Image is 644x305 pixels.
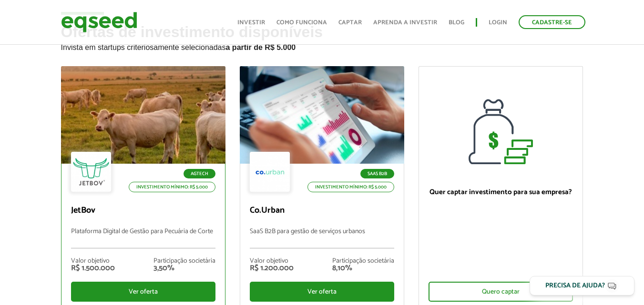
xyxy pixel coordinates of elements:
a: Login [489,20,507,26]
p: JetBov [71,206,215,216]
p: Investimento mínimo: R$ 5.000 [129,182,215,192]
strong: a partir de R$ 5.000 [226,43,296,51]
div: Participação societária [153,258,215,265]
div: Ver oferta [71,282,215,302]
h2: Ofertas de investimento disponíveis [61,24,583,66]
div: 8,10% [332,265,394,272]
a: Blog [449,20,464,26]
p: Investimento mínimo: R$ 5.000 [307,182,394,192]
p: Co.Urban [250,206,394,216]
div: Ver oferta [250,282,394,302]
a: Aprenda a investir [373,20,437,26]
a: Cadastre-se [519,15,585,29]
div: Valor objetivo [71,258,115,265]
div: Quero captar [429,282,573,302]
div: R$ 1.500.000 [71,265,115,272]
p: Agtech [184,169,215,178]
p: SaaS B2B para gestão de serviços urbanos [250,228,394,248]
p: Plataforma Digital de Gestão para Pecuária de Corte [71,228,215,248]
img: EqSeed [61,10,137,35]
p: Quer captar investimento para sua empresa? [429,188,573,197]
p: SaaS B2B [360,169,394,178]
div: R$ 1.200.000 [250,265,294,272]
a: Captar [338,20,362,26]
a: Como funciona [276,20,327,26]
a: Investir [237,20,265,26]
div: Valor objetivo [250,258,294,265]
div: Participação societária [332,258,394,265]
p: Invista em startups criteriosamente selecionadas [61,40,583,52]
div: 3,50% [153,265,215,272]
